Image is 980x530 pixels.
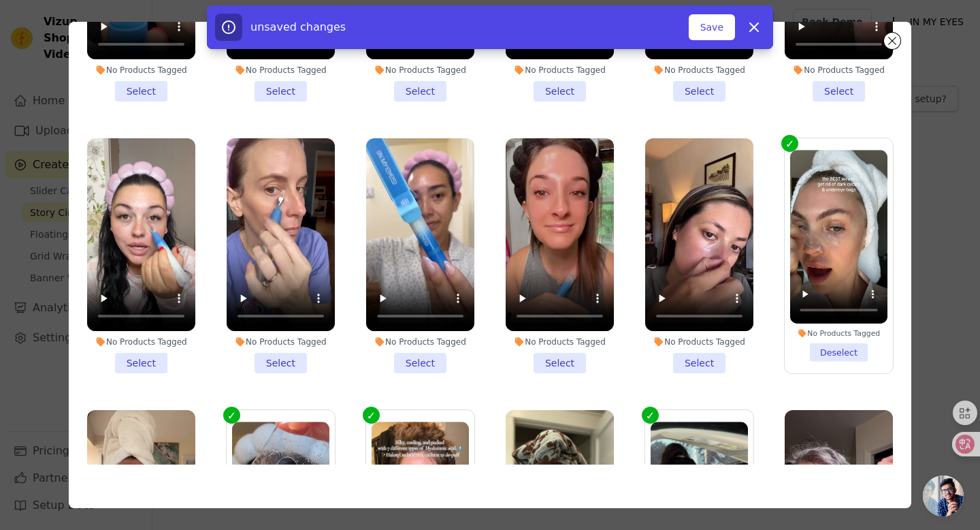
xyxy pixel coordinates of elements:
div: No Products Tagged [790,328,887,338]
div: No Products Tagged [87,337,195,347]
div: No Products Tagged [645,337,753,347]
div: No Products Tagged [87,65,195,76]
div: No Products Tagged [366,65,474,76]
div: No Products Tagged [785,65,893,76]
div: No Products Tagged [227,65,335,76]
div: No Products Tagged [227,337,335,347]
div: No Products Tagged [506,65,614,76]
div: No Products Tagged [366,337,474,347]
span: unsaved changes [250,20,346,33]
div: Open chat [923,476,964,516]
button: Save [689,14,735,40]
div: No Products Tagged [506,337,614,347]
div: No Products Tagged [645,65,753,76]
